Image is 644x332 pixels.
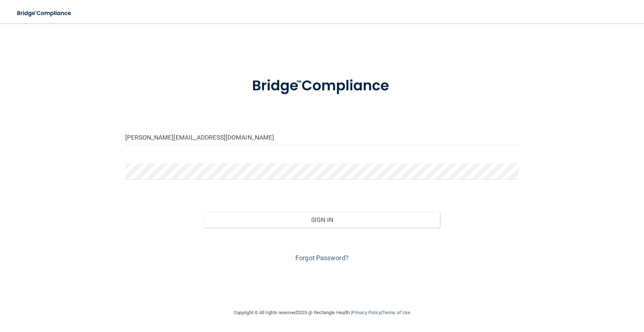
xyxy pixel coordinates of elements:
img: bridge_compliance_login_screen.278c3ca4.svg [237,67,407,105]
img: bridge_compliance_login_screen.278c3ca4.svg [11,6,78,21]
div: Copyright © All rights reserved 2025 @ Rectangle Health | | [189,301,455,324]
button: Sign In [204,212,440,228]
input: Email [125,129,519,145]
a: Forgot Password? [295,254,349,262]
a: Terms of Use [382,310,410,315]
a: Privacy Policy [352,310,381,315]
